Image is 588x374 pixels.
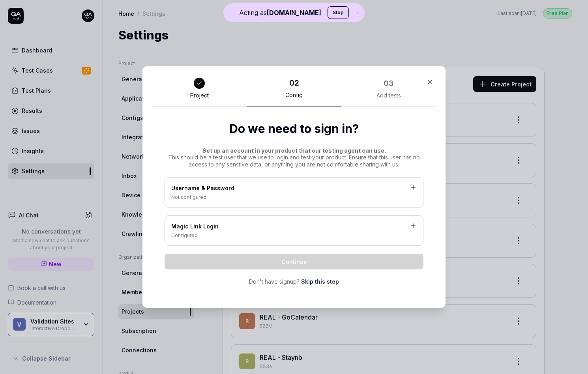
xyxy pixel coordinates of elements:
[165,120,423,138] h2: Do we need to sign in?
[249,277,300,286] span: Don't have signup?
[423,76,436,88] button: Close Modal
[171,222,417,232] div: Magic Link Login
[301,277,339,286] a: Skip this step
[328,6,349,19] button: Stop
[202,147,386,154] span: Set up an account in your product that our testing agent can use.
[384,77,394,89] div: 03
[376,92,401,99] div: Add tests
[165,254,423,269] button: Continue
[289,77,299,89] div: 02
[285,92,303,99] div: Config
[165,147,423,168] div: This should be a test user that we use to login and test your product. Ensure that this user has ...
[190,92,209,99] div: Project
[171,194,417,201] div: Not configured
[171,232,417,239] div: Configured
[171,184,417,194] div: Username & Password
[281,258,307,266] span: Continue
